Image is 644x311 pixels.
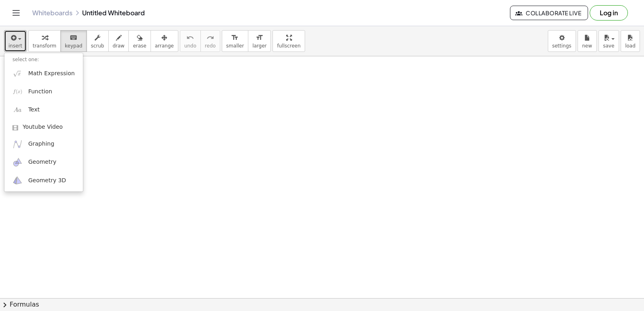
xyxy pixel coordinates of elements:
button: undoundo [180,30,201,52]
span: Youtube Video [23,123,63,131]
span: Geometry [28,158,56,166]
button: arrange [151,30,178,52]
span: transform [33,43,56,49]
span: draw [113,43,125,49]
a: Math Expression [4,64,83,82]
button: new [578,30,597,52]
li: select one: [4,55,83,64]
button: fullscreen [272,30,305,52]
a: Function [4,82,83,101]
img: sqrt_x.png [12,68,23,78]
span: insert [8,43,22,49]
span: Math Expression [28,70,74,78]
span: Graphing [28,140,54,148]
span: Function [28,88,52,96]
img: f_x.png [12,87,23,97]
a: Text [4,101,83,119]
i: format_size [231,33,239,43]
button: redoredo [200,30,220,52]
span: Geometry 3D [28,177,66,185]
a: Graphing [4,135,83,153]
span: Text [28,106,39,114]
i: format_size [256,33,263,43]
button: keyboardkeypad [60,30,87,52]
i: undo [186,33,194,43]
a: Whiteboards [32,9,72,17]
span: keypad [65,43,83,49]
button: draw [108,30,129,52]
button: Log in [590,5,628,21]
a: Geometry 3D [4,171,83,189]
button: insert [4,30,27,52]
a: Geometry [4,153,83,171]
a: Youtube Video [4,119,83,135]
button: load [621,30,640,52]
img: ggb-3d.svg [12,175,23,185]
span: smaller [226,43,244,49]
span: load [625,43,636,49]
button: erase [128,30,151,52]
button: format_sizelarger [248,30,271,52]
i: redo [206,33,214,43]
button: save [599,30,619,52]
span: larger [252,43,266,49]
span: fullscreen [277,43,300,49]
span: erase [133,43,146,49]
span: redo [205,43,216,49]
img: Aa.png [12,105,23,115]
span: settings [552,43,572,49]
button: scrub [87,30,109,52]
i: keyboard [70,33,77,43]
img: ggb-graphing.svg [12,139,23,149]
span: Collaborate Live [517,9,581,16]
button: settings [548,30,576,52]
span: scrub [91,43,104,49]
span: arrange [155,43,174,49]
button: format_sizesmaller [222,30,248,52]
img: ggb-geometry.svg [12,157,23,167]
button: Collaborate Live [510,6,588,20]
span: new [582,43,592,49]
button: transform [28,30,61,52]
span: save [603,43,614,49]
span: undo [184,43,196,49]
button: Toggle navigation [10,6,23,19]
